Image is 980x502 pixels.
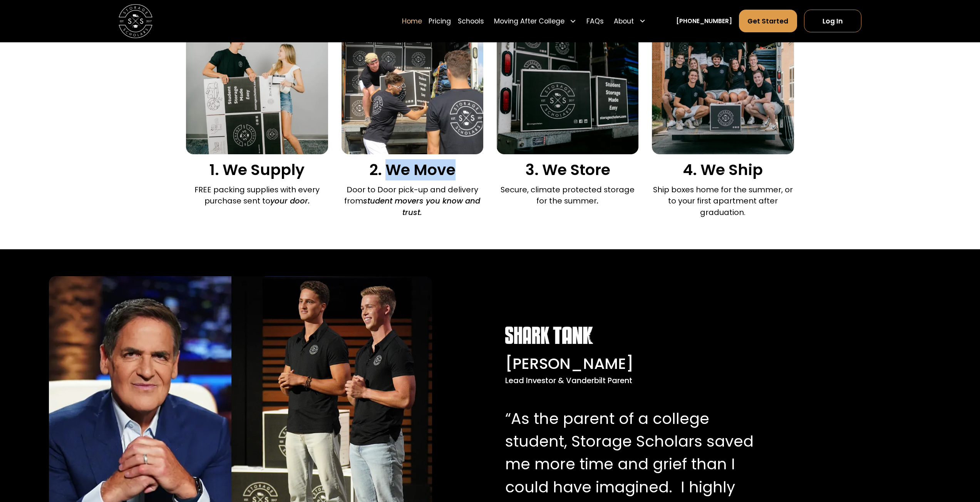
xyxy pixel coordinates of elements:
[505,327,593,344] img: Shark Tank white logo.
[342,12,483,154] img: Door to door pick and delivery.
[363,195,480,218] em: student movers you know and trust.
[611,9,649,33] div: About
[342,161,483,179] h3: 2. We Move
[497,12,638,154] img: We store your boxes.
[676,17,732,25] a: [PHONE_NUMBER]
[505,375,755,387] div: Lead Investor & Vanderbilt Parent
[270,195,310,206] em: your door.
[402,9,422,33] a: Home
[652,161,794,179] h3: 4. We Ship
[491,9,580,33] div: Moving After College
[119,4,152,38] a: home
[186,184,328,207] p: FREE packing supplies with every purchase sent to
[739,10,797,32] a: Get Started
[652,184,794,218] p: Ship boxes home for the summer, or to your first apartment after graduation.
[614,16,634,26] div: About
[342,184,483,218] p: Door to Door pick-up and delivery from
[429,9,451,33] a: Pricing
[458,9,484,33] a: Schools
[497,184,638,207] p: Secure, climate protected storage for the summer
[186,12,328,154] img: We supply packing materials.
[497,161,638,179] h3: 3. We Store
[505,352,755,375] div: [PERSON_NAME]
[652,12,794,154] img: We ship your belongings.
[586,9,604,33] a: FAQs
[804,10,861,32] a: Log In
[186,161,328,179] h3: 1. We Supply
[119,4,152,38] img: Storage Scholars main logo
[597,195,599,206] em: .
[494,16,565,26] div: Moving After College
